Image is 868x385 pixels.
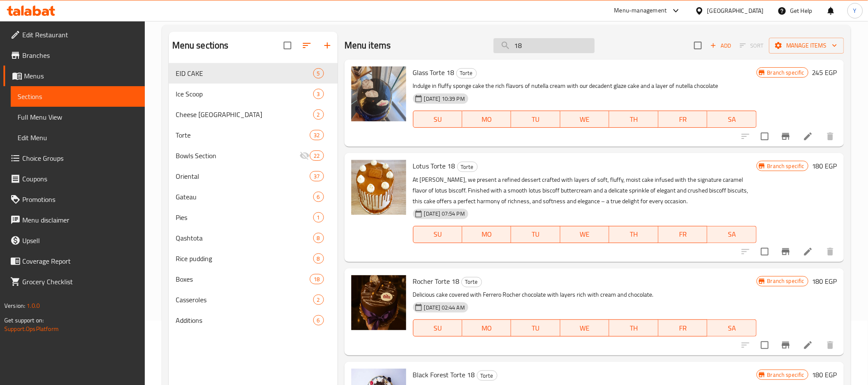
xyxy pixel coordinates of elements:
a: Coverage Report [3,251,145,271]
button: Add section [317,35,338,56]
span: Get support on: [4,315,44,326]
button: TU [511,319,560,337]
button: TH [609,319,658,337]
h6: 180 EGP [812,369,837,381]
button: Branch-specific-item [775,241,796,262]
h6: 180 EGP [812,160,837,172]
span: Glass Torte 18 [413,66,455,79]
span: Branch specific [764,277,808,285]
div: Boxes18 [169,269,338,289]
span: 6 [314,193,323,201]
button: WE [560,111,609,128]
div: Rice pudding [176,253,313,264]
button: SU [413,226,462,243]
div: items [313,253,324,264]
button: WE [560,319,609,337]
span: Branch specific [764,162,808,170]
a: Edit menu item [803,131,813,141]
span: Black Forest Torte 18 [413,368,475,381]
div: Casseroles2 [169,289,338,310]
span: SU [417,113,459,126]
span: Menus [24,71,138,81]
button: TH [609,226,658,243]
a: Menus [3,66,145,86]
button: Branch-specific-item [775,335,796,355]
input: search [494,38,595,53]
span: 1 [314,214,323,222]
a: Support.OpsPlatform [4,323,59,334]
span: 18 [310,275,323,283]
div: Torte [457,162,478,172]
button: WE [560,226,609,243]
button: MO [462,111,511,128]
div: Torte [477,370,497,381]
span: Grocery Checklist [22,277,138,287]
span: Branches [22,50,138,60]
span: SU [417,228,459,241]
span: 37 [310,172,323,180]
p: Indulge in fluffy sponge cake the rich flavors of nutella cream with our decadent glaze cake and ... [413,81,757,91]
span: TH [613,113,655,126]
span: Qashtota [176,233,313,243]
a: Menu disclaimer [3,210,145,230]
span: TU [515,113,557,126]
a: Choice Groups [3,148,145,168]
span: SA [711,113,753,126]
span: Add item [707,39,734,52]
span: MO [466,113,508,126]
a: Edit Restaurant [3,24,145,45]
div: items [313,315,324,325]
div: items [313,212,324,223]
button: SU [413,111,462,128]
span: 8 [314,234,323,242]
span: SA [711,228,753,241]
div: Bowls Section22 [169,145,338,166]
span: 2 [314,111,323,119]
button: FR [658,319,707,337]
button: SA [707,226,756,243]
span: TU [515,228,557,241]
span: Lotus Torte 18 [413,159,455,172]
span: SU [417,322,459,334]
div: Gateau [176,192,313,202]
button: MO [462,226,511,243]
span: TU [515,322,557,334]
div: items [310,150,323,161]
button: TU [511,226,560,243]
span: TH [613,322,655,334]
span: Edit Restaurant [22,30,138,40]
a: Grocery Checklist [3,271,145,292]
button: MO [462,319,511,337]
div: Torte [461,277,482,287]
span: Y [853,6,857,15]
span: Upsell [22,235,138,246]
img: Glass Torte 18 [351,66,406,121]
div: items [313,109,324,120]
div: Pies1 [169,207,338,228]
span: Select to update [756,127,774,145]
span: Additions [176,315,313,325]
span: Full Menu View [18,112,138,122]
span: 5 [314,69,323,78]
img: Rocher Torte 18 [351,275,406,330]
span: FR [662,228,704,241]
h6: 245 EGP [812,66,837,78]
span: Casseroles [176,295,313,305]
h2: Menu items [344,39,391,52]
span: Torte [458,162,477,172]
span: Promotions [22,194,138,205]
span: Coupons [22,174,138,184]
span: WE [564,113,606,126]
span: Oriental [176,171,310,181]
span: Branch specific [764,69,808,77]
div: Additions6 [169,310,338,331]
nav: Menu sections [169,60,338,334]
span: 22 [310,152,323,160]
button: Manage items [769,38,844,54]
button: FR [658,226,707,243]
div: items [310,274,323,284]
span: MO [466,322,508,334]
span: Boxes [176,274,310,284]
span: Pies [176,212,313,223]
